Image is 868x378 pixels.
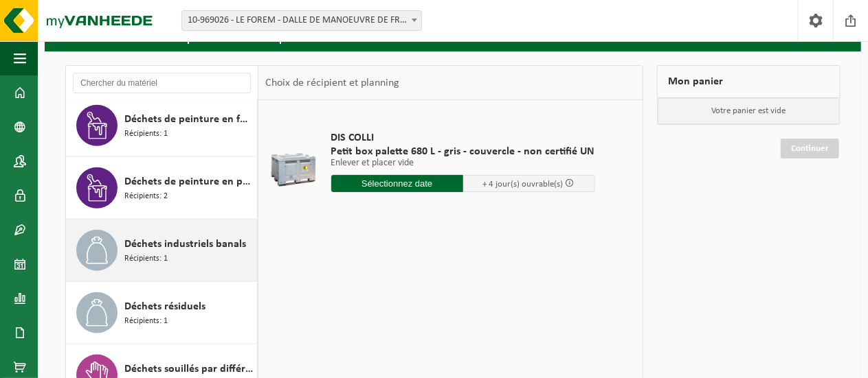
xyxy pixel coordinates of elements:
span: Déchets de peinture en fût 200L [124,111,254,128]
button: Déchets de peinture en fût 200L Récipients: 1 [66,95,258,157]
span: 10-969026 - LE FOREM - DALLE DE MANOEUVRE DE FRAMERIES - SITE 5323 - FRAMERIES [181,10,422,31]
span: Déchets de peinture en petits emballages [124,174,254,190]
span: 10-969026 - LE FOREM - DALLE DE MANOEUVRE DE FRAMERIES - SITE 5323 - FRAMERIES [182,11,421,30]
button: Déchets de peinture en petits emballages Récipients: 2 [66,157,258,220]
a: Continuer [781,139,839,158]
div: Choix de récipient et planning [258,66,406,100]
span: Récipients: 1 [124,252,168,265]
span: Récipients: 1 [124,128,168,141]
div: Mon panier [657,65,841,98]
p: Enlever et placer vide [331,158,595,168]
span: Récipients: 1 [124,315,168,328]
span: + 4 jour(s) ouvrable(s) [483,180,564,189]
button: Déchets industriels banals Récipients: 1 [66,220,258,282]
span: Petit box palette 680 L - gris - couvercle - non certifié UN [331,145,595,158]
span: Déchets industriels banals [124,236,246,252]
span: Déchets souillés par différents déchets dangereux [124,361,254,377]
span: Déchets résiduels [124,298,205,315]
p: Votre panier est vide [658,98,840,124]
span: Récipients: 2 [124,190,168,203]
input: Chercher du matériel [73,73,251,93]
button: Déchets résiduels Récipients: 1 [66,282,258,344]
input: Sélectionnez date [331,175,463,192]
span: DIS COLLI [331,131,595,145]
